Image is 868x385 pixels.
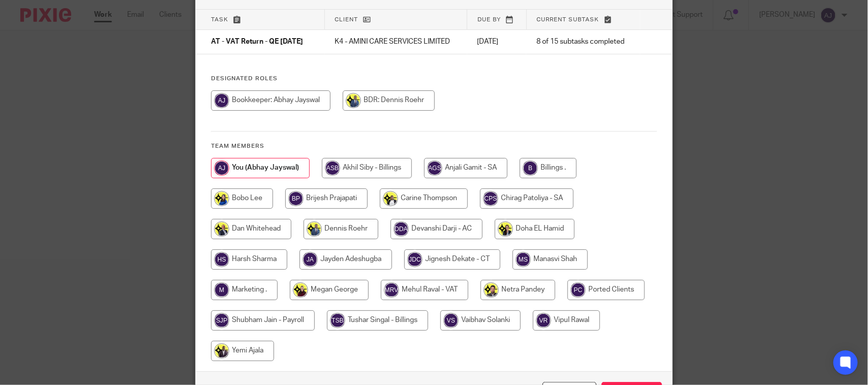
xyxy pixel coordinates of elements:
span: AT - VAT Return - QE [DATE] [211,39,303,46]
h4: Team members [211,142,657,150]
h4: Designated Roles [211,75,657,83]
span: Current subtask [537,17,600,22]
p: K4 - AMINI CARE SERVICES LIMITED [335,37,457,47]
span: Client [335,17,358,22]
td: 8 of 15 subtasks completed [526,30,640,54]
p: [DATE] [477,37,517,47]
span: Task [211,17,228,22]
span: Due by [477,17,501,22]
